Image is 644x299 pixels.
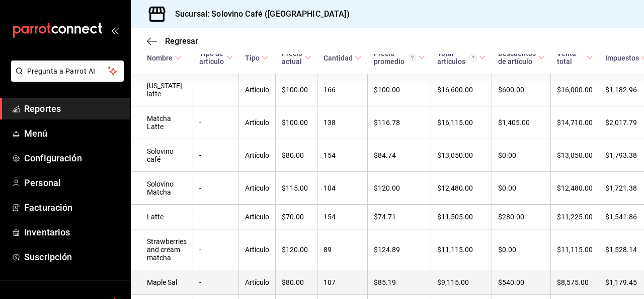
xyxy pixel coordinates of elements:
[7,73,124,84] a: Pregunta a Parrot AI
[368,74,431,106] td: $100.00
[324,54,353,62] div: Cantidad
[24,250,122,264] span: Suscripción
[368,106,431,139] td: $116.78
[368,139,431,172] td: $84.74
[492,74,551,106] td: $600.00
[431,106,492,139] td: $16,115.00
[24,102,122,115] span: Reportes
[245,54,260,62] div: Tipo
[551,74,599,106] td: $16,000.00
[431,270,492,295] td: $9,115.00
[431,172,492,205] td: $12,480.00
[431,74,492,106] td: $16,600.00
[239,74,276,106] td: Artículo
[276,205,317,229] td: $70.00
[24,176,122,190] span: Personal
[199,49,224,66] div: Tipo de artículo
[193,270,239,295] td: -
[492,270,551,295] td: $540.00
[317,106,368,139] td: 138
[193,229,239,270] td: -
[239,229,276,270] td: Artículo
[492,229,551,270] td: $0.00
[27,66,108,77] span: Pregunta a Parrot AI
[317,139,368,172] td: 154
[551,270,599,295] td: $8,575.00
[276,172,317,205] td: $115.00
[24,127,122,140] span: Menú
[131,74,193,106] td: [US_STATE] latte
[282,49,311,66] span: Precio actual
[317,270,368,295] td: 107
[431,205,492,229] td: $11,505.00
[131,270,193,295] td: Maple Sal
[551,205,599,229] td: $11,225.00
[324,54,362,62] span: Cantidad
[239,106,276,139] td: Artículo
[368,172,431,205] td: $120.00
[469,54,477,62] svg: El total artículos considera cambios de precios en los artículos así como costos adicionales por ...
[24,151,122,165] span: Configuración
[557,49,593,66] span: Venta total
[239,205,276,229] td: Artículo
[605,54,639,62] div: Impuestos
[317,205,368,229] td: 154
[551,139,599,172] td: $13,050.00
[317,172,368,205] td: 104
[193,172,239,205] td: -
[276,270,317,295] td: $80.00
[282,49,302,66] div: Precio actual
[11,61,124,82] button: Pregunta a Parrot AI
[551,172,599,205] td: $12,480.00
[147,54,173,62] div: Nombre
[199,49,233,66] span: Tipo de artículo
[276,229,317,270] td: $120.00
[131,205,193,229] td: Latte
[498,49,536,66] div: Descuentos de artículo
[131,229,193,270] td: Strawberries and cream matcha
[551,106,599,139] td: $14,710.00
[498,49,545,66] span: Descuentos de artículo
[557,49,584,66] div: Venta total
[239,172,276,205] td: Artículo
[492,106,551,139] td: $1,405.00
[24,225,122,239] span: Inventarios
[193,205,239,229] td: -
[368,205,431,229] td: $74.71
[131,172,193,205] td: Solovino Matcha
[193,106,239,139] td: -
[437,49,477,66] div: Total artículos
[239,139,276,172] td: Artículo
[368,270,431,295] td: $85.19
[431,229,492,270] td: $11,115.00
[409,54,416,62] svg: Precio promedio = Total artículos / cantidad
[492,205,551,229] td: $280.00
[193,139,239,172] td: -
[276,106,317,139] td: $100.00
[193,74,239,106] td: -
[317,74,368,106] td: 166
[147,54,182,62] span: Nombre
[131,106,193,139] td: Matcha Latte
[317,229,368,270] td: 89
[131,139,193,172] td: Solovino café
[165,36,198,46] span: Regresar
[374,49,425,66] span: Precio promedio
[431,139,492,172] td: $13,050.00
[276,74,317,106] td: $100.00
[368,229,431,270] td: $124.89
[437,49,486,66] span: Total artículos
[276,139,317,172] td: $80.00
[239,270,276,295] td: Artículo
[374,49,416,66] div: Precio promedio
[492,172,551,205] td: $0.00
[24,201,122,214] span: Facturación
[492,139,551,172] td: $0.00
[147,36,198,46] button: Regresar
[245,54,269,62] span: Tipo
[111,26,119,34] button: open_drawer_menu
[167,8,350,20] h3: Sucursal: Solovino Café ([GEOGRAPHIC_DATA])
[551,229,599,270] td: $11,115.00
